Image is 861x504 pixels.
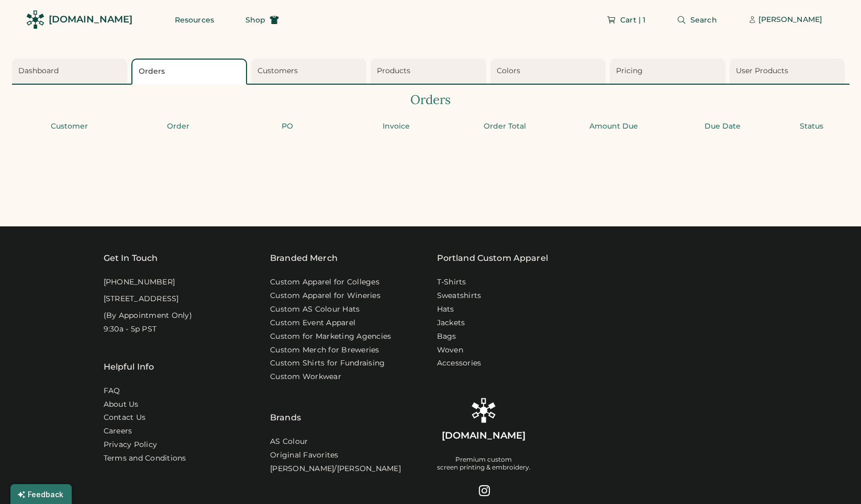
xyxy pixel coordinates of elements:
div: User Products [736,66,842,76]
a: Custom Merch for Breweries [270,345,379,356]
div: Order Total [454,121,556,132]
div: Orders [139,66,243,77]
div: Customers [258,66,364,76]
div: (By Appointment Only) [104,311,192,321]
div: Terms and Conditions [104,453,186,464]
a: AS Colour [270,437,308,447]
div: Dashboard [18,66,125,76]
div: [PHONE_NUMBER] [104,277,175,288]
div: PO [236,121,339,132]
div: Due Date [672,121,774,132]
a: About Us [104,399,139,410]
div: [DOMAIN_NAME] [442,429,525,442]
a: Sweatshirts [437,291,482,301]
a: Jackets [437,318,465,328]
a: Contact Us [104,413,146,423]
a: Accessories [437,358,482,369]
div: Products [377,66,483,76]
div: Pricing [616,66,722,76]
a: Privacy Policy [104,440,158,450]
button: Search [664,9,730,30]
a: FAQ [104,386,120,396]
a: Custom Workwear [270,372,341,382]
a: Custom Event Apparel [270,318,355,328]
div: Premium custom screen printing & embroidery. [437,455,531,472]
div: Get In Touch [104,252,158,265]
a: Custom Shirts for Fundraising [270,358,385,369]
div: Brands [270,385,301,424]
a: Bags [437,331,456,342]
a: Woven [437,345,463,356]
a: [PERSON_NAME]/[PERSON_NAME] [270,464,401,474]
a: Custom AS Colour Hats [270,304,360,315]
button: Shop [233,9,292,30]
div: Colors [497,66,603,76]
div: [PERSON_NAME] [758,15,822,25]
img: Rendered Logo - Screens [26,10,44,29]
span: Shop [245,16,265,24]
a: Custom for Marketing Agencies [270,331,391,342]
a: Original Favorites [270,450,339,461]
div: Order [127,121,230,132]
div: Status [780,121,843,132]
a: Custom Apparel for Wineries [270,291,381,301]
a: Careers [104,426,132,437]
a: T-Shirts [437,277,466,288]
span: Search [690,16,717,24]
button: Resources [162,9,227,30]
div: [STREET_ADDRESS] [104,294,179,304]
span: Cart | 1 [620,16,645,24]
div: Amount Due [563,121,665,132]
button: Cart | 1 [594,9,658,30]
div: Customer [18,121,121,132]
a: Hats [437,304,454,315]
div: Invoice [345,121,448,132]
div: Helpful Info [104,361,154,373]
div: 9:30a - 5p PST [104,324,157,335]
a: Portland Custom Apparel [437,252,548,265]
div: Orders [12,91,849,109]
a: Custom Apparel for Colleges [270,277,379,288]
img: Rendered Logo - Screens [471,398,496,423]
div: Branded Merch [270,252,338,265]
div: [DOMAIN_NAME] [49,13,132,26]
